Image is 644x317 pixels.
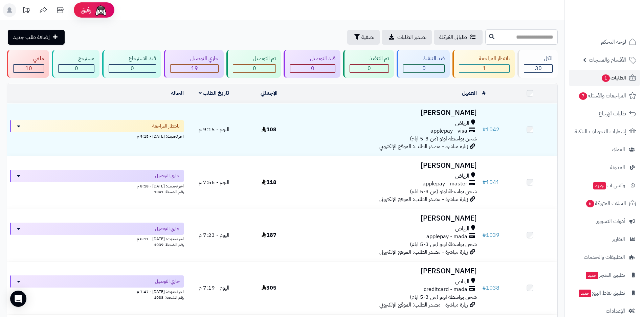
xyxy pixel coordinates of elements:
a: طلباتي المُوكلة [434,30,483,45]
span: # [482,231,486,239]
button: تصفية [347,30,380,45]
a: تاريخ الطلب [199,89,229,97]
span: جاري التوصيل [155,225,180,232]
span: الرياض [455,172,469,180]
span: طلبات الإرجاع [599,109,626,118]
span: applepay - master [423,180,467,188]
span: الرياض [455,119,469,127]
div: 0 [350,65,388,72]
a: بانتظار المراجعة 1 [451,50,516,78]
span: اليوم - 7:23 م [199,231,229,239]
a: #1042 [482,126,499,134]
span: طلباتي المُوكلة [439,33,467,41]
span: التطبيقات والخدمات [584,252,625,262]
span: 1 [483,64,486,72]
span: إشعارات التحويلات البنكية [575,127,626,136]
div: 1 [459,65,509,72]
span: 0 [131,64,134,72]
span: الرياض [455,278,469,286]
span: جديد [586,272,598,279]
span: 19 [191,64,198,72]
div: مسترجع [58,55,94,63]
a: العميل [462,89,477,97]
div: 10 [14,65,44,72]
a: مسترجع 0 [50,50,101,78]
span: شحن بواسطة اوتو (من 3-5 ايام) [410,240,477,248]
a: تطبيق المتجرجديد [569,267,640,283]
a: التقارير [569,231,640,247]
span: التقارير [612,234,625,244]
a: وآتس آبجديد [569,177,640,194]
a: الكل30 [516,50,559,78]
div: اخر تحديث: [DATE] - 8:11 م [10,235,184,242]
a: قيد الاسترجاع 0 [101,50,162,78]
span: السلات المتروكة [585,199,626,208]
span: بانتظار المراجعة [152,123,180,130]
span: 6 [586,200,595,208]
span: شحن بواسطة اوتو (من 3-5 ايام) [410,135,477,143]
span: شحن بواسطة اوتو (من 3-5 ايام) [410,293,477,301]
span: 187 [262,231,276,239]
a: العملاء [569,141,640,158]
span: المدونة [610,163,625,172]
span: تصدير الطلبات [397,33,426,41]
div: تم التوصيل [233,55,276,63]
a: #1041 [482,178,499,186]
a: تصدير الطلبات [382,30,432,45]
span: رقم الشحنة: 1041 [154,189,184,195]
span: # [482,126,486,134]
span: 108 [262,126,276,134]
div: اخر تحديث: [DATE] - 8:18 م [10,182,184,189]
span: زيارة مباشرة - مصدر الطلب: الموقع الإلكتروني [379,248,468,256]
div: قيد التنفيذ [403,55,445,63]
a: # [482,89,486,97]
span: لوحة التحكم [601,37,626,47]
a: تم التوصيل 0 [225,50,282,78]
a: المراجعات والأسئلة7 [569,88,640,104]
div: Open Intercom Messenger [10,291,26,307]
span: الأقسام والمنتجات [589,55,626,65]
span: اليوم - 9:15 م [199,126,229,134]
span: رقم الشحنة: 1038 [154,294,184,300]
span: زيارة مباشرة - مصدر الطلب: الموقع الإلكتروني [379,142,468,151]
span: أدوات التسويق [596,217,625,226]
a: الحالة [171,89,184,97]
div: ملغي [13,55,44,63]
span: تصفية [361,33,374,41]
div: 0 [233,65,275,72]
span: شحن بواسطة اوتو (من 3-5 ايام) [410,187,477,196]
span: تطبيق المتجر [585,270,625,280]
a: طلبات الإرجاع [569,106,640,122]
span: وآتس آب [593,181,625,190]
div: بانتظار المراجعة [459,55,510,63]
a: #1038 [482,284,499,292]
a: تم التنفيذ 0 [342,50,395,78]
a: الإجمالي [261,89,277,97]
span: المراجعات والأسئلة [578,91,626,100]
h3: [PERSON_NAME] [299,214,477,222]
span: الطلبات [601,73,626,83]
span: # [482,284,486,292]
span: الإعدادات [606,306,625,316]
h3: [PERSON_NAME] [299,267,477,275]
span: applepay - mada [426,233,467,241]
a: تطبيق نقاط البيعجديد [569,285,640,301]
div: 19 [171,65,218,72]
span: applepay - visa [430,127,467,135]
div: تم التنفيذ [350,55,389,63]
span: جديد [593,182,606,189]
span: رفيق [81,6,91,14]
a: الطلبات1 [569,70,640,86]
span: تطبيق نقاط البيع [578,288,625,298]
div: قيد التوصيل [290,55,335,63]
div: الكل [524,55,553,63]
a: إضافة طلب جديد [8,30,65,45]
span: creditcard - mada [424,286,467,293]
a: تحديثات المنصة [18,3,35,19]
span: 0 [368,64,371,72]
div: جاري التوصيل [170,55,219,63]
a: المدونة [569,159,640,176]
span: اليوم - 7:19 م [199,284,229,292]
span: رقم الشحنة: 1039 [154,242,184,248]
a: التطبيقات والخدمات [569,249,640,265]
